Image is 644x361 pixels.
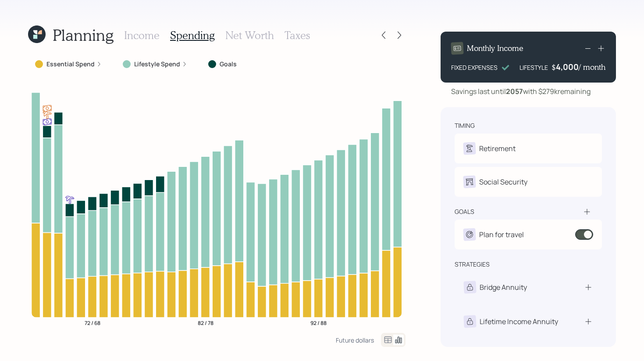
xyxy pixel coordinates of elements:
[556,61,579,72] div: 4,000
[46,60,95,69] label: Essential Spend
[124,29,160,42] h3: Income
[198,319,213,326] tspan: 82 / 78
[134,60,180,69] label: Lifestyle Spend
[479,229,524,240] div: Plan for travel
[519,63,548,72] div: LIFESTYLE
[467,43,523,53] h4: Monthly Income
[170,29,215,42] h3: Spending
[455,121,475,130] div: timing
[480,316,558,327] div: Lifetime Income Annuity
[551,62,556,72] h4: $
[455,260,490,269] div: strategies
[479,177,527,187] div: Social Security
[455,207,474,216] div: goals
[220,60,237,69] label: Goals
[53,25,114,44] h1: Planning
[336,336,374,344] div: Future dollars
[479,143,516,154] div: Retirement
[506,87,523,96] b: 2057
[451,63,498,72] div: FIXED EXPENSES
[310,319,327,326] tspan: 92 / 88
[85,319,100,326] tspan: 72 / 68
[480,282,527,292] div: Bridge Annuity
[285,29,310,42] h3: Taxes
[451,86,591,97] div: Savings last until with $279k remaining
[225,29,274,42] h3: Net Worth
[579,62,605,72] h4: / month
